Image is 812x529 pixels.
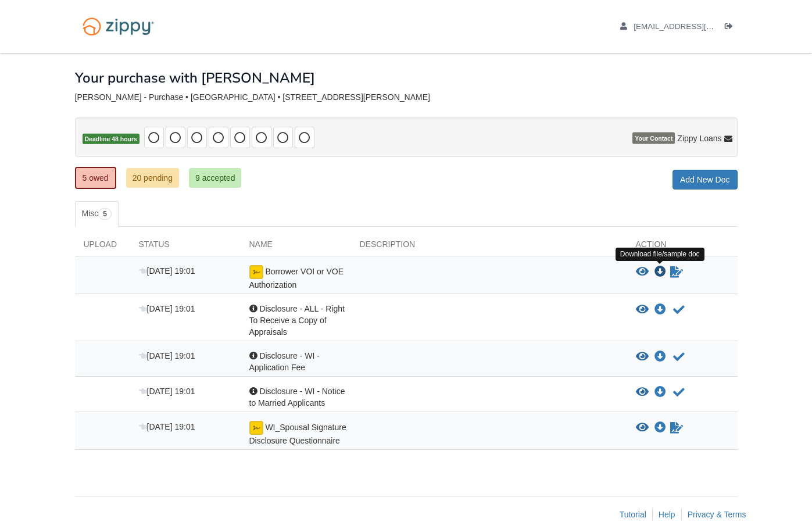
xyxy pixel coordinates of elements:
[673,170,738,190] a: Add New Doc
[249,421,263,435] img: Ready for you to esign
[654,305,666,314] a: Download Disclosure - ALL - Right To Receive a Copy of Appraisals
[616,248,704,261] div: Download file/sample doc
[189,168,242,188] a: 9 accepted
[249,351,320,372] span: Disclosure - WI - Application Fee
[636,422,649,434] button: View WI_Spousal Signature Disclosure Questionnaire
[139,387,195,396] span: [DATE] 19:01
[83,134,139,145] span: Deadline 48 hours
[139,266,195,276] span: [DATE] 19:01
[725,22,738,34] a: Log out
[677,133,721,144] span: Zippy Loans
[636,387,649,398] button: View Disclosure - WI - Notice to Married Applicants
[249,423,346,445] span: WI_Spousal Signature Disclosure Questionnaire
[249,304,345,337] span: Disclosure - ALL - Right To Receive a Copy of Appraisals
[654,388,666,397] a: Download Disclosure - WI - Notice to Married Applicants
[672,350,686,364] button: Acknowledge receipt of document
[139,422,195,431] span: [DATE] 19:01
[139,304,195,313] span: [DATE] 19:01
[688,510,746,519] a: Privacy & Terms
[672,303,686,317] button: Acknowledge receipt of document
[75,12,162,41] img: Logo
[75,201,119,227] a: Misc
[620,510,646,519] a: Tutorial
[249,265,263,279] img: Ready for you to esign
[636,351,649,363] button: View Disclosure - WI - Application Fee
[249,267,344,289] span: Borrower VOI or VOE Authorization
[632,133,675,144] span: Your Contact
[672,385,686,399] button: Acknowledge receipt of document
[636,304,649,316] button: View Disclosure - ALL - Right To Receive a Copy of Appraisals
[130,238,241,256] div: Status
[75,92,738,102] div: [PERSON_NAME] - Purchase • [GEOGRAPHIC_DATA] • [STREET_ADDRESS][PERSON_NAME]
[669,421,684,435] a: Sign Form
[126,168,179,188] a: 20 pending
[659,510,675,519] a: Help
[620,22,767,34] a: edit profile
[139,351,195,360] span: [DATE] 19:01
[654,423,666,433] a: Download WI_Spousal Signature Disclosure Questionnaire
[98,208,112,220] span: 5
[351,238,627,256] div: Description
[634,22,767,31] span: jensbeautifulmuse@gmail.com
[669,265,684,279] a: Sign Form
[75,238,130,256] div: Upload
[75,167,116,189] a: 5 owed
[636,266,649,278] button: View Borrower VOI or VOE Authorization
[249,387,345,408] span: Disclosure - WI - Notice to Married Applicants
[627,238,738,256] div: Action
[241,238,351,256] div: Name
[75,70,315,85] h1: Your purchase with [PERSON_NAME]
[654,267,666,277] a: Download Borrower VOI or VOE Authorization
[654,352,666,362] a: Download Disclosure - WI - Application Fee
